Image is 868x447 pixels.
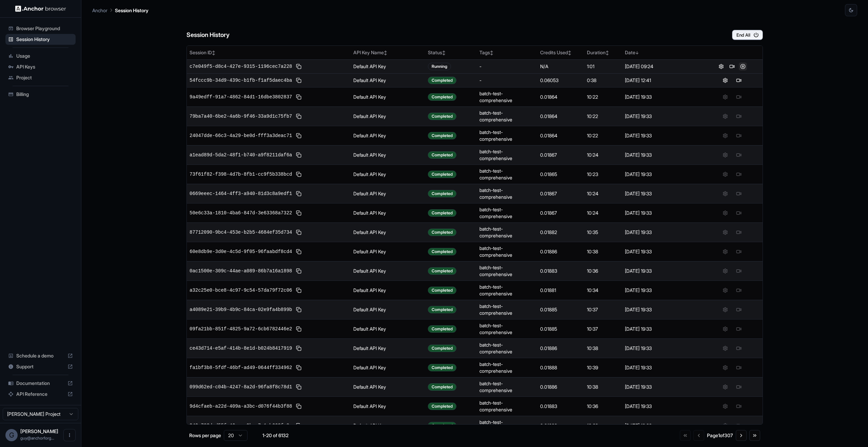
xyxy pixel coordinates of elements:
span: Guy Ben Simhon [20,428,58,434]
div: [DATE] 19:33 [625,384,699,390]
span: a1ead89d-5da2-48f1-b740-a9f8211daf6a [190,152,292,158]
div: 0.01885 [540,326,581,332]
div: 0.01886 [540,248,581,255]
h6: Session History [186,30,230,40]
span: Support [16,363,65,370]
div: batch-test-comprehensive [479,168,535,181]
p: Session History [115,7,149,14]
div: API Keys [5,61,76,72]
td: Default API Key [351,416,426,435]
span: guy@anchorforge.io [20,435,54,441]
div: batch-test-comprehensive [479,419,535,432]
div: 0.01867 [540,152,581,158]
span: 87712090-9bc4-453e-b2b5-4684ef35d734 [190,229,292,236]
div: [DATE] 12:41 [625,77,699,84]
div: Billing [5,89,76,100]
span: Documentation [16,380,65,387]
td: Default API Key [351,87,426,106]
span: ↕ [212,50,215,55]
div: 10:24 [587,210,619,216]
span: ce43d714-e5af-414b-8e1d-b024b8417919 [190,345,292,352]
span: 54fccc9b-34d9-439c-b1fb-f1af5daec4ba [190,77,292,84]
div: 10:36 [587,268,619,274]
div: [DATE] 19:33 [625,248,699,255]
div: 10:22 [587,113,619,120]
div: 0.01883 [540,403,581,410]
div: [DATE] 19:33 [625,171,699,178]
div: 1-20 of 6132 [258,432,292,439]
span: ↓ [635,50,639,55]
div: 0.01882 [540,229,581,236]
div: batch-test-comprehensive [479,206,535,220]
div: API Reference [5,389,76,400]
div: [DATE] 19:33 [625,326,699,332]
div: Completed [428,364,456,371]
div: batch-test-comprehensive [479,400,535,413]
span: Billing [16,91,73,98]
div: 10:39 [587,422,619,429]
div: - [479,77,535,84]
div: Date [625,49,699,56]
div: Completed [428,267,456,275]
div: 0.01867 [540,210,581,216]
div: [DATE] 19:33 [625,94,699,100]
div: Completed [428,422,456,429]
span: Session History [16,36,73,43]
div: batch-test-comprehensive [479,322,535,336]
div: [DATE] 19:33 [625,268,699,274]
div: [DATE] 19:33 [625,229,699,236]
td: Default API Key [351,377,426,396]
div: 0:38 [587,77,619,84]
span: ↕ [606,50,609,55]
span: 79ba7a40-6be2-4a6b-9f46-33a9d1c75fb7 [190,113,292,120]
span: 9a49edff-91a7-4862-84d1-16dbe3802837 [190,94,292,100]
span: 0ac1500e-309c-44ae-a089-86b7a16a1898 [190,268,292,274]
td: Default API Key [351,242,426,261]
div: 10:24 [587,190,619,197]
nav: breadcrumb [92,6,149,14]
div: Completed [428,171,456,178]
div: 0.01865 [540,171,581,178]
div: 0.01883 [540,268,581,274]
div: batch-test-comprehensive [479,226,535,239]
div: G [5,429,18,441]
span: Project [16,74,73,81]
div: [DATE] 19:33 [625,132,699,139]
div: 10:35 [587,229,619,236]
div: 10:39 [587,364,619,371]
div: batch-test-comprehensive [479,110,535,123]
span: ↕ [568,50,571,55]
p: Rows per page [189,432,221,439]
div: batch-test-comprehensive [479,284,535,297]
div: batch-test-comprehensive [479,342,535,355]
span: 50e6c33a-1810-4ba6-847d-3e63368a7322 [190,210,292,216]
div: Page 1 of 307 [707,432,733,439]
td: Default API Key [351,261,426,280]
td: Default API Key [351,126,426,145]
div: Tags [479,49,535,56]
span: 24047dde-66c3-4a29-be0d-fff3a3deac71 [190,132,292,139]
p: Anchor [92,7,107,14]
div: [DATE] 19:33 [625,364,699,371]
span: 73f61f82-f398-4d7b-8fb1-cc9f5b338bcd [190,171,292,178]
div: 10:34 [587,287,619,294]
div: Completed [428,77,456,84]
td: Default API Key [351,184,426,203]
div: [DATE] 19:33 [625,306,699,313]
div: 0.01864 [540,132,581,139]
button: End All [732,30,763,40]
span: 099d62ed-c04b-4247-8a2d-96fa8f8c78d1 [190,384,292,390]
div: Documentation [5,378,76,389]
div: 10:23 [587,171,619,178]
div: 0.06053 [540,77,581,84]
div: Duration [587,49,619,56]
span: 0669eeec-1464-4ff3-a940-81d3c8a9edf1 [190,190,292,197]
div: Running [428,63,451,70]
div: Completed [428,209,456,217]
span: 09fa21bb-851f-4825-9a72-6cb6782446e2 [190,326,292,332]
div: Status [428,49,474,56]
div: 10:36 [587,403,619,410]
div: Completed [428,383,456,391]
td: Default API Key [351,59,426,73]
div: Completed [428,306,456,313]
